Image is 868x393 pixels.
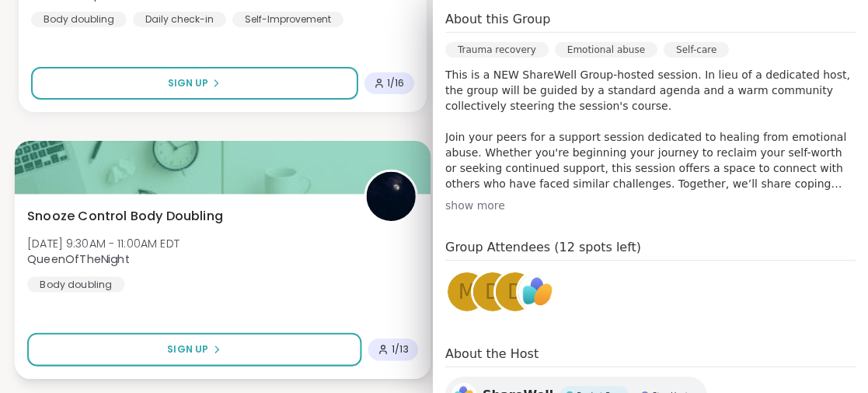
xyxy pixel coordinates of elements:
span: m [458,277,476,307]
span: Sign Up [167,342,208,356]
h4: About this Group [445,10,550,29]
img: QueenOfTheNight [366,172,415,221]
div: Self-Improvement [232,12,343,27]
div: Emotional abuse [555,42,657,58]
span: 1 / 16 [388,77,405,89]
button: Sign Up [31,67,358,100]
a: m [445,270,489,314]
span: Sign Up [168,76,208,90]
div: Body doubling [27,276,124,292]
span: Snooze Control Body Doubling [27,206,223,225]
div: Daily check-in [133,12,226,27]
span: D [485,277,500,307]
a: D [493,270,537,314]
span: [DATE] 9:30AM - 11:00AM EDT [27,235,180,251]
div: Trauma recovery [445,42,549,58]
a: ShareWell [516,270,559,314]
span: D [507,277,523,307]
p: This is a NEW ShareWell Group-hosted session. In lieu of a dedicated host, the group will be guid... [445,67,856,191]
div: Body doubling [31,12,127,27]
h4: About the Host [445,345,856,367]
div: Self-care [664,42,729,58]
h4: Group Attendees (12 spots left) [445,238,856,261]
a: D [471,270,514,314]
img: ShareWell [518,272,557,311]
b: QueenOfTheNight [27,251,130,267]
div: show more [445,198,856,213]
span: 1 / 13 [392,343,408,356]
button: Sign Up [27,333,361,367]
